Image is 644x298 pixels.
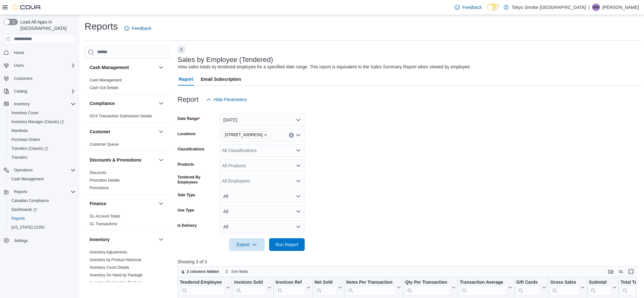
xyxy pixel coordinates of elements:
span: 2 columns hidden [187,269,219,274]
button: Customers [1,74,78,83]
span: Users [14,63,24,68]
button: Open list of options [296,178,301,184]
button: Clear input [289,133,294,138]
span: Inventory Count [9,109,76,117]
a: Customer Queue [90,142,119,147]
button: All [220,220,305,233]
button: Tendered Employee [180,279,230,295]
span: OCS Transaction Submission Details [90,114,152,119]
span: Canadian Compliance [11,198,49,203]
span: Operations [11,166,76,174]
span: Dashboards [9,206,76,213]
span: Export [233,238,261,251]
div: Items Per Transaction [346,279,396,295]
a: Inventory Count Details [90,265,129,270]
h3: Discounts & Promotions [90,157,141,163]
button: Enter fullscreen [627,268,635,275]
span: Inventory by Product Historical [90,257,141,262]
a: Transfers (Classic) [6,144,78,153]
p: Tokyo Smoke [GEOGRAPHIC_DATA] [512,3,586,11]
span: Cash Out Details [90,85,119,90]
input: Dark Mode [487,4,500,10]
div: Tendered Employee [180,279,225,285]
div: Gross Sales [550,279,580,295]
a: Transfers [9,154,30,161]
a: Reports [9,215,27,222]
span: [US_STATE] CCRS [11,225,44,230]
div: Discounts & Promotions [85,169,170,194]
span: Transfers (Classic) [9,145,76,152]
label: Products [178,162,194,167]
span: Dashboards [11,207,37,212]
div: Total Tax [620,279,643,295]
button: Home [1,48,78,57]
h3: Customer [90,128,110,135]
label: Date Range [178,116,200,121]
button: Cash Management [6,175,78,184]
div: Subtotal [589,279,611,295]
span: Cash Management [11,177,44,182]
div: Wyatt Wilson [592,3,600,11]
span: Inventory Adjustments [90,250,127,255]
span: 979 Bloor St W [222,131,271,138]
h3: Sales by Employee (Tendered) [178,56,273,64]
p: [PERSON_NAME] [602,3,639,11]
div: Tendered Employee [180,279,225,295]
a: Inventory Manager (Classic) [9,118,66,126]
button: Inventory [157,236,165,243]
span: [STREET_ADDRESS] [225,132,263,138]
button: Users [11,62,26,69]
div: Qty Per Transaction [405,279,451,295]
div: View sales totals by tendered employee for a specified date range. This report is equivalent to t... [178,64,471,70]
span: Transfers (Classic) [11,146,48,151]
span: Promotions [90,185,109,191]
div: Net Sold [314,279,337,285]
button: Cash Management [157,64,165,71]
button: Customer [157,128,165,135]
a: Settings [11,237,30,245]
span: Inventory On Hand by Package [90,273,143,278]
span: Purchase Orders [9,136,76,143]
div: Invoices Ref [275,279,305,285]
button: Gift Cards [516,279,546,295]
span: Home [11,49,76,57]
a: Cash Out Details [90,86,119,90]
h3: Compliance [90,100,115,107]
div: Total Tax [620,279,643,285]
a: Purchase Orders [9,136,43,143]
div: Gift Card Sales [516,279,541,295]
span: Manifests [9,127,76,135]
button: Discounts & Promotions [157,156,165,164]
a: Dashboards [9,206,39,213]
button: [US_STATE] CCRS [6,223,78,232]
button: Gross Sales [550,279,585,295]
a: Cash Management [9,175,46,183]
a: Customers [11,75,35,82]
button: Cash Management [90,64,156,71]
button: Discounts & Promotions [90,157,156,163]
button: Keyboard shortcuts [607,268,614,275]
span: Purchase Orders [11,137,40,142]
a: GL Account Totals [90,214,120,218]
button: Compliance [90,100,156,107]
button: Subtotal [589,279,616,295]
div: Compliance [85,112,170,122]
div: Net Sold [314,279,337,295]
h3: Report [178,96,199,103]
button: Transaction Average [460,279,512,295]
div: Cash Management [85,76,170,94]
button: Open list of options [296,148,301,153]
button: Open list of options [296,163,301,168]
button: Transfers [6,153,78,162]
button: Qty Per Transaction [405,279,456,295]
span: GL Transactions [90,221,117,226]
span: Home [14,50,24,55]
span: Inventory [14,101,30,107]
button: Sort fields [222,268,251,275]
button: Next [178,46,185,53]
a: Home [11,49,27,57]
button: Canadian Compliance [6,196,78,205]
button: Display options [617,268,625,275]
div: Transaction Average [460,279,507,285]
a: Inventory Adjustments [90,250,127,254]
